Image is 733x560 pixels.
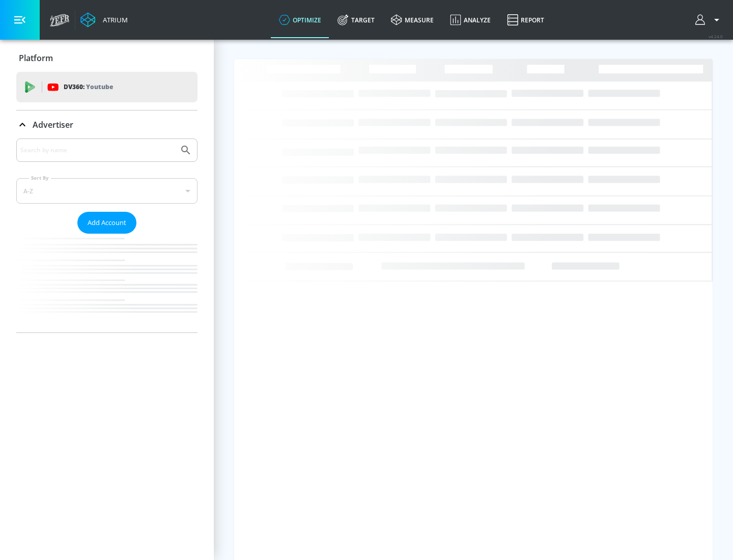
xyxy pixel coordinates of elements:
[271,2,329,38] a: optimize
[442,2,499,38] a: Analyze
[88,217,126,229] span: Add Account
[16,234,198,332] nav: list of Advertiser
[20,144,175,157] input: Search by name
[329,2,383,38] a: Target
[16,178,198,204] div: A-Z
[709,34,723,39] span: v 4.24.0
[80,12,128,27] a: Atrium
[19,52,53,64] p: Platform
[16,44,198,72] div: Platform
[99,15,128,24] div: Atrium
[29,175,51,181] label: Sort By
[64,81,113,93] p: DV360:
[16,138,198,332] div: Advertiser
[16,72,198,102] div: DV360: Youtube
[499,2,552,38] a: Report
[86,81,113,92] p: Youtube
[33,119,73,130] p: Advertiser
[16,110,198,139] div: Advertiser
[77,212,136,234] button: Add Account
[383,2,442,38] a: measure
